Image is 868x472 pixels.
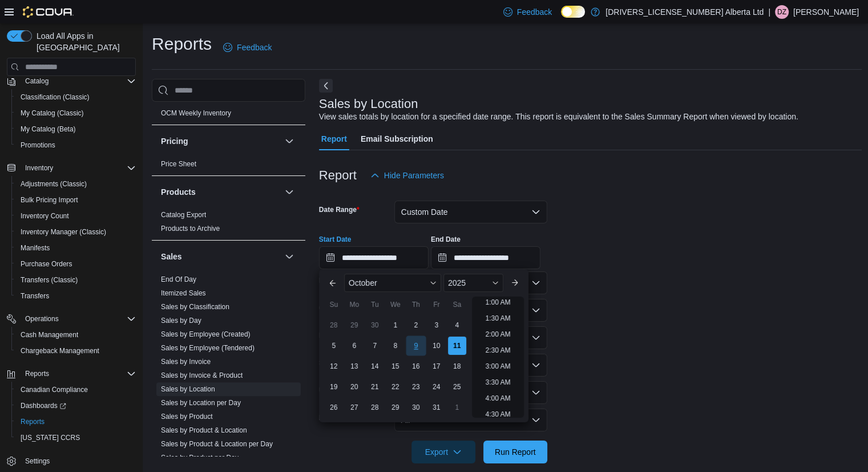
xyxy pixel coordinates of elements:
[481,343,515,357] li: 2:30 AM
[406,336,426,356] div: day-9
[21,243,50,253] span: Manifests
[237,42,272,53] span: Feedback
[16,431,136,445] span: Washington CCRS
[16,399,136,413] span: Dashboards
[448,357,466,375] div: day-18
[161,186,196,198] h3: Products
[21,109,84,118] span: My Catalog (Classic)
[386,378,405,396] div: day-22
[161,330,251,338] a: Sales by Employee (Created)
[345,337,364,355] div: day-6
[324,315,467,418] div: October, 2025
[407,378,425,396] div: day-23
[16,138,136,152] span: Promotions
[16,138,60,152] a: Promotions
[325,295,343,314] div: Su
[11,208,140,224] button: Inventory Count
[161,453,239,462] span: Sales by Product per Day
[161,412,213,421] span: Sales by Product
[161,211,206,219] a: Catalog Export
[16,225,136,239] span: Inventory Manager (Classic)
[384,170,444,181] span: Hide Parameters
[11,343,140,359] button: Chargeback Management
[21,346,99,355] span: Chargeback Management
[21,161,58,175] button: Inventory
[161,454,239,462] a: Sales by Product per Day
[23,6,74,18] img: Cova
[345,357,364,375] div: day-13
[21,125,76,134] span: My Catalog (Beta)
[21,195,78,205] span: Bulk Pricing Import
[161,109,231,118] span: OCM Weekly Inventory
[561,18,562,18] span: Dark Mode
[16,273,136,287] span: Transfers (Classic)
[427,337,446,355] div: day-10
[161,289,206,297] a: Itemized Sales
[325,316,343,334] div: day-28
[25,77,49,86] span: Catalog
[517,6,552,18] span: Feedback
[481,359,515,373] li: 3:00 AM
[161,303,229,311] a: Sales by Classification
[344,274,441,292] div: Button. Open the month selector. October is currently selected.
[319,235,352,244] label: Start Date
[448,378,466,396] div: day-25
[472,297,524,418] ul: Time
[16,209,136,223] span: Inventory Count
[366,316,384,334] div: day-30
[431,235,461,244] label: End Date
[25,369,49,378] span: Reports
[431,246,540,269] input: Press the down key to open a popover containing a calendar.
[219,36,276,59] a: Feedback
[325,357,343,375] div: day-12
[448,316,466,334] div: day-4
[161,224,220,233] span: Products to Archive
[161,371,243,380] span: Sales by Invoice & Product
[152,33,212,55] h1: Reports
[161,159,196,169] span: Price Sheet
[16,193,136,207] span: Bulk Pricing Import
[319,97,418,111] h3: Sales by Location
[16,122,136,136] span: My Catalog (Beta)
[2,160,140,176] button: Inventory
[21,93,90,102] span: Classification (Classic)
[161,135,188,147] h3: Pricing
[366,398,384,417] div: day-28
[11,192,140,208] button: Bulk Pricing Import
[161,302,229,311] span: Sales by Classification
[16,122,80,136] a: My Catalog (Beta)
[386,357,405,375] div: day-15
[161,385,215,394] span: Sales by Location
[11,398,140,414] a: Dashboards
[481,295,515,309] li: 1:00 AM
[2,453,140,469] button: Settings
[161,358,211,366] a: Sales by Invoice
[21,385,88,394] span: Canadian Compliance
[319,205,360,214] label: Date Range
[11,430,140,446] button: [US_STATE] CCRS
[793,5,859,19] p: [PERSON_NAME]
[427,316,446,334] div: day-3
[161,399,241,407] a: Sales by Location per Day
[481,391,515,405] li: 4:00 AM
[161,135,280,147] button: Pricing
[161,385,215,393] a: Sales by Location
[448,295,466,314] div: Sa
[11,240,140,256] button: Manifests
[21,291,49,301] span: Transfers
[506,274,524,292] button: Next month
[325,337,343,355] div: day-5
[16,193,83,207] a: Bulk Pricing Import
[161,251,280,262] button: Sales
[386,337,405,355] div: day-8
[282,134,296,148] button: Pricing
[161,210,206,219] span: Catalog Export
[161,160,196,168] a: Price Sheet
[319,79,333,93] button: Next
[16,209,74,223] a: Inventory Count
[345,398,364,417] div: day-27
[21,141,55,150] span: Promotions
[481,311,515,325] li: 1:30 AM
[366,378,384,396] div: day-21
[21,275,78,285] span: Transfers (Classic)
